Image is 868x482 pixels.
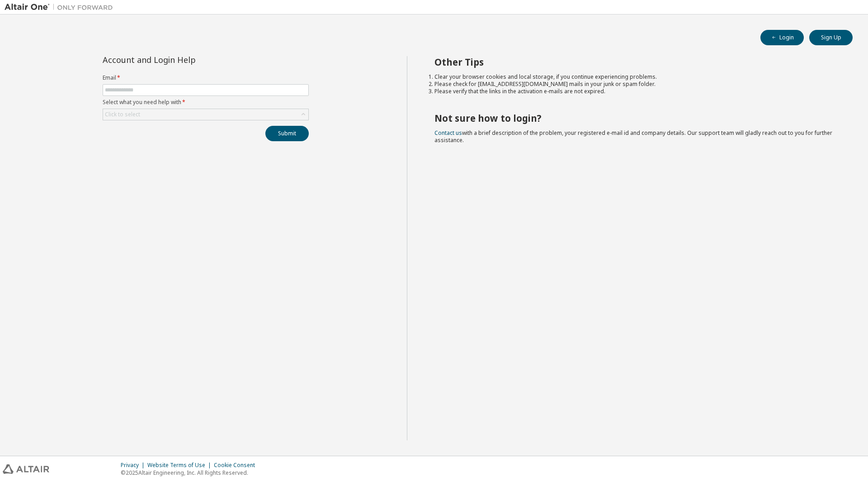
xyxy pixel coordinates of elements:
[3,464,49,474] img: altair_logo.svg
[103,56,268,63] div: Account and Login Help
[434,129,832,144] span: with a brief description of the problem, your registered e-mail id and company details. Our suppo...
[121,462,147,469] div: Privacy
[147,462,214,469] div: Website Terms of Use
[103,99,309,106] label: Select what you need help with
[760,30,804,45] button: Login
[434,73,837,81] li: Clear your browser cookies and local storage, if you continue experiencing problems.
[809,30,853,45] button: Sign Up
[434,88,837,95] li: Please verify that the links in the activation e-mails are not expired.
[5,3,118,12] img: Altair One
[265,126,309,141] button: Submit
[105,111,140,118] div: Click to select
[434,56,837,68] h2: Other Tips
[121,469,260,477] p: © 2025 Altair Engineering, Inc. All Rights Reserved.
[103,109,308,120] div: Click to select
[434,129,462,137] a: Contact us
[434,112,837,124] h2: Not sure how to login?
[214,462,260,469] div: Cookie Consent
[103,74,309,81] label: Email
[434,81,837,88] li: Please check for [EMAIL_ADDRESS][DOMAIN_NAME] mails in your junk or spam folder.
